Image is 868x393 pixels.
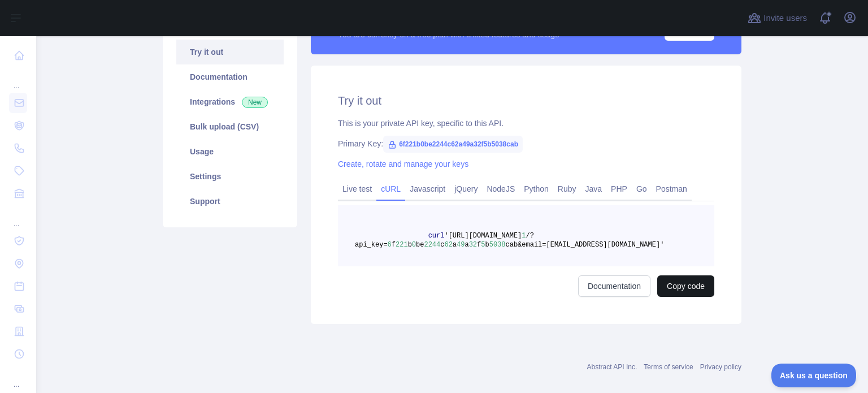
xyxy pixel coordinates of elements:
[745,9,809,27] button: Invite users
[606,180,632,198] a: PHP
[338,138,714,149] div: Primary Key:
[428,232,445,240] span: curl
[587,363,637,371] a: Abstract API Inc.
[388,241,392,249] span: 6
[469,241,477,249] span: 32
[581,180,607,198] a: Java
[489,241,506,249] span: 5038
[338,159,468,169] a: Create, rotate and manage your keys
[522,232,526,240] span: 1
[519,180,553,198] a: Python
[477,241,481,249] span: f
[176,114,284,139] a: Bulk upload (CSV)
[383,136,523,153] span: 6f221b0be2244c62a49a32f5b5038cab
[763,12,807,25] span: Invite users
[416,241,424,249] span: be
[376,180,405,198] a: cURL
[771,364,857,387] iframe: Toggle Customer Support
[700,363,741,371] a: Privacy policy
[465,241,468,249] span: a
[444,241,452,249] span: 62
[176,64,284,89] a: Documentation
[176,139,284,164] a: Usage
[481,241,485,249] span: 5
[482,180,519,198] a: NodeJS
[9,366,27,389] div: ...
[632,180,652,198] a: Go
[338,180,376,198] a: Live test
[457,241,465,249] span: 49
[644,363,693,371] a: Terms of service
[440,241,444,249] span: c
[424,241,440,249] span: 2244
[553,180,581,198] a: Ruby
[176,164,284,189] a: Settings
[9,68,27,90] div: ...
[405,180,450,198] a: Javascript
[338,118,714,129] div: This is your private API key, specific to this API.
[412,241,416,249] span: 0
[450,180,482,198] a: jQuery
[392,241,396,249] span: f
[396,241,408,249] span: 221
[506,241,665,249] span: cab&email=[EMAIL_ADDRESS][DOMAIN_NAME]'
[408,241,412,249] span: b
[176,40,284,64] a: Try it out
[444,232,522,240] span: '[URL][DOMAIN_NAME]
[453,241,457,249] span: a
[9,206,27,228] div: ...
[652,180,692,198] a: Postman
[338,93,714,109] h2: Try it out
[176,189,284,214] a: Support
[485,241,489,249] span: b
[242,97,268,108] span: New
[176,89,284,114] a: Integrations New
[657,275,714,297] button: Copy code
[578,275,650,297] a: Documentation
